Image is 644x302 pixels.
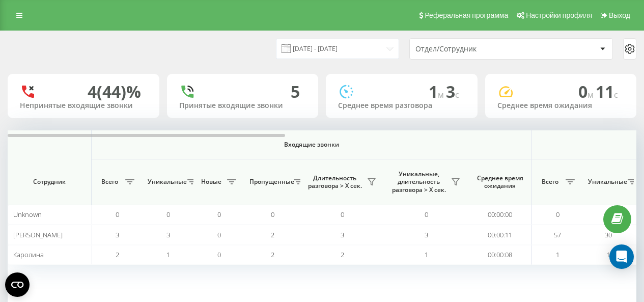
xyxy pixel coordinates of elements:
td: 00:00:00 [468,205,532,225]
span: Уникальные, длительность разговора > Х сек. [389,170,448,194]
span: Реферальная программа [425,11,508,19]
div: 5 [291,82,300,101]
span: 0 [217,250,221,259]
div: Среднее время разговора [338,101,465,110]
span: c [614,89,618,100]
span: 0 [556,210,559,219]
span: 2 [271,230,274,239]
span: 3 [341,230,344,239]
span: Настройки профиля [526,11,592,19]
span: 2 [271,250,274,259]
span: [PERSON_NAME] [13,230,63,239]
span: 11 [596,80,618,102]
span: 0 [217,230,221,239]
span: м [587,89,596,100]
span: Выход [609,11,630,19]
span: 1 [607,250,610,259]
span: м [438,89,446,100]
span: 0 [116,210,119,219]
button: Open CMP widget [5,272,30,297]
span: 3 [446,80,459,102]
span: Сотрудник [16,178,82,186]
span: c [455,89,459,100]
span: Новые [199,178,224,186]
span: Unknown [13,210,42,219]
div: Непринятые входящие звонки [20,101,147,110]
span: Всего [537,178,563,186]
span: 0 [578,80,596,102]
span: 2 [341,250,344,259]
span: 0 [341,210,344,219]
span: 0 [271,210,274,219]
span: Среднее время ожидания [476,174,524,190]
div: Среднее время ожидания [497,101,625,110]
span: 0 [217,210,221,219]
span: Длительность разговора > Х сек. [305,174,364,190]
span: 2 [116,250,119,259]
div: 4 (44)% [88,82,141,101]
span: 1 [166,250,170,259]
span: 3 [116,230,119,239]
span: Каролина [13,250,44,259]
span: 1 [425,250,428,259]
span: 3 [425,230,428,239]
span: Входящие звонки [118,141,505,149]
td: 00:00:11 [468,225,532,244]
span: Пропущенные [249,178,291,186]
span: 0 [166,210,170,219]
span: 57 [554,230,561,239]
div: Принятые входящие звонки [179,101,306,110]
span: 30 [605,230,612,239]
span: 3 [166,230,170,239]
div: Open Intercom Messenger [609,244,634,269]
span: Уникальные [588,178,625,186]
span: Всего [97,178,122,186]
span: 0 [425,210,428,219]
td: 00:00:08 [468,245,532,265]
span: Уникальные [148,178,184,186]
span: 1 [556,250,559,259]
div: Отдел/Сотрудник [415,45,537,53]
span: 1 [429,80,446,102]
